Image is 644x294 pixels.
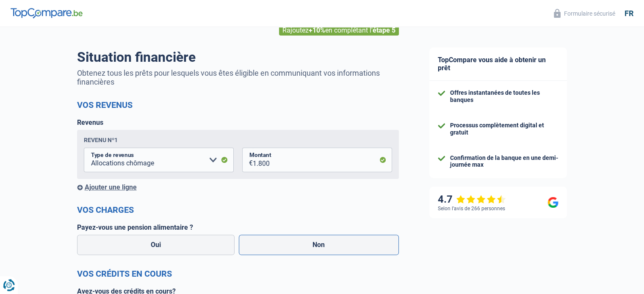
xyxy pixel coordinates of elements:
[77,269,399,279] h2: Vos crédits en cours
[279,25,399,36] div: Rajoutez en complétant l'
[450,89,558,104] div: Offres instantanées de toutes les banques
[450,154,558,169] div: Confirmation de la banque en une demi-journée max
[77,100,399,110] h2: Vos revenus
[373,26,395,34] span: étape 5
[450,122,558,136] div: Processus complètement digital et gratuit
[77,49,399,65] h1: Situation financière
[429,47,567,81] div: TopCompare vous aide à obtenir un prêt
[77,118,103,126] label: Revenus
[549,6,620,20] button: Formulaire sécurisé
[77,235,235,255] label: Oui
[84,137,118,143] div: Revenu nº1
[438,193,506,206] div: 4.7
[77,183,399,191] div: Ajouter une ligne
[239,235,399,255] label: Non
[309,26,325,34] span: +10%
[77,205,399,215] h2: Vos charges
[625,9,633,18] div: fr
[242,148,253,172] span: €
[77,69,399,86] p: Obtenez tous les prêts pour lesquels vous êtes éligible en communiquant vos informations financières
[77,223,399,231] label: Payez-vous une pension alimentaire ?
[11,8,83,18] img: TopCompare Logo
[438,206,505,212] div: Selon l’avis de 266 personnes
